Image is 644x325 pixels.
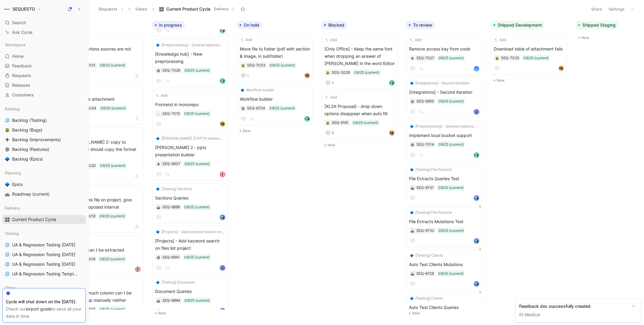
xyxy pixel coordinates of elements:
div: 09/25 (current) [100,62,125,68]
button: Add [324,37,338,43]
button: SEQUESTOSEQUESTO [2,5,43,13]
button: 🔷[Preprocessing] - General improvements [409,123,479,129]
img: 🌐 [5,242,10,247]
button: ⚙️ [156,255,161,259]
a: Adding an attachment09/25 (current) [68,84,143,125]
a: AddFrontend in monorepo09/25 (current)avatar [152,90,228,130]
img: avatar [390,131,394,135]
img: 🎛️ [159,7,164,11]
img: 🔷 [156,43,160,47]
div: 09/25 (current) [438,271,463,277]
img: avatar [220,122,225,126]
img: 🔷 [156,137,160,140]
a: 🎛️Current Product CycleView actions [2,215,86,224]
span: [PERSON_NAME] 2: copy to clipboard should copy the format as well [70,138,141,160]
span: UA & Regression Testing [DATE] [12,252,75,258]
div: ⚙️ [410,99,415,103]
button: ⚙️ [4,146,11,153]
button: 🔷[[PERSON_NAME] 2] PPTX iteration 2 [155,135,225,141]
img: ➕ [157,162,160,166]
img: 🔷 [156,281,160,284]
img: 🔷 [156,230,160,234]
button: ⚙️ [241,106,245,110]
div: SEQ-6899 [162,204,180,210]
div: 09/25 (current) [184,204,210,210]
button: 🤖 [410,186,415,190]
button: 🤖 [156,205,161,209]
div: 09/25 (current) [184,254,210,260]
span: Workflow builder [246,87,274,93]
a: 🌐UA & Regression Testing [DATE] [2,240,86,249]
img: 🪲 [5,128,10,132]
span: Backlog (Improvements) [12,137,61,143]
div: 09/25 (current) [353,120,378,126]
div: 09/25 (current) [100,105,126,111]
img: avatar [220,28,225,33]
a: Add[XLSX Proposal] - drop down options disappear when auto fill09/25 (current)8avatar [322,92,397,139]
span: [Integrations] - Second iteration [409,89,479,96]
div: SEQ-7035 [501,55,519,61]
a: 🔷[Preprocessing] - General improvementsImplement local bucket support09/25 (current)avatar [406,121,482,161]
span: Delivery [214,6,229,12]
button: ☁️ [156,112,161,116]
span: Shipped Staging [582,22,616,28]
img: 🪲 [495,57,499,60]
a: Upload this file on project, give wrong proposed interval09/25 (current) [68,185,143,233]
span: Planning [5,170,21,176]
div: Backlog🌐Backlog (Testing)🪲Backlog (Bugs)➕Backlog (Improvements)⚙️Backlog (Features)🔷Backlog (Epics) [2,104,86,164]
div: Delivery [2,203,86,213]
div: Planning [2,168,86,177]
span: File Extracts Queries Test [409,175,479,182]
button: 🤖 [410,229,415,233]
span: Workflow builder [240,96,310,103]
div: 09/25 (current) [523,55,549,61]
div: 🪲 [495,56,499,60]
a: 🛣️Roadmap (current) [2,190,86,199]
button: 🔷[Testing] File Extracts [409,167,453,173]
a: ⚙️Backlog (Features) [2,145,86,154]
span: [Testing] File Extracts [415,167,452,173]
img: avatar [305,73,309,78]
img: avatar [220,172,225,177]
div: 09/25 (current) [438,98,464,104]
button: Settings [606,5,627,13]
div: Workspace [2,40,86,49]
button: New [490,77,570,84]
button: 🔷[Testing] File Extracts [409,210,453,216]
span: [Only Office] - Keep the same font when dropping an answer of [PERSON_NAME] in the word Editor [324,45,395,67]
img: avatar [220,266,225,270]
div: 09/25 (current) [438,228,464,234]
div: SEQ-7026 [162,67,180,73]
div: SEQ-7033 [247,62,265,68]
span: Customers [12,92,34,98]
button: On hold [236,21,262,29]
button: Views [132,5,150,14]
button: 1 [240,72,250,79]
a: 🔷Workflow builderWorkflow builder09/25 (current)avatar [237,84,313,125]
a: AddMove file to folder (pdf with section & image, in subfolder)09/25 (current)1avatar [237,34,313,82]
div: Other [2,283,86,292]
img: avatar [559,66,563,70]
span: Ask Cycle [12,29,32,36]
button: New [321,141,401,149]
img: 🪲 [326,71,330,75]
div: 09/25 (current) [270,62,295,68]
span: Implement local bucket support [409,132,479,139]
div: ➕ [156,162,161,166]
button: 🎛️ [4,216,11,223]
div: 09/25 (current) [438,185,463,191]
button: 🔷[Integrations] - Second iteration [409,80,470,86]
span: [Testing] File Extracts [415,210,452,216]
span: Backlog [5,106,20,112]
img: avatar [474,239,479,243]
button: New [236,127,316,135]
button: 🔷 [4,181,11,188]
button: 🌐 [4,241,11,249]
div: 09/25 (current) [184,67,210,73]
button: Add [324,94,338,100]
span: Search [12,19,26,26]
img: avatar [474,282,479,286]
